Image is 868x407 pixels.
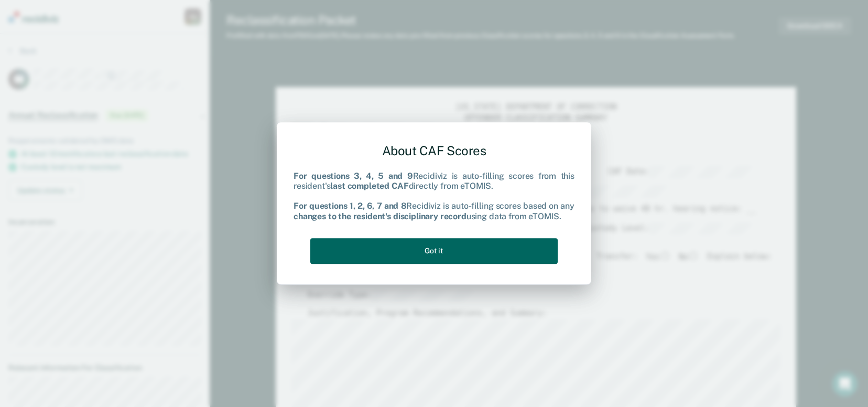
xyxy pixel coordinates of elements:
[310,238,558,264] button: Got it
[330,181,408,191] b: last completed CAF
[294,211,466,221] b: changes to the resident's disciplinary record
[294,201,406,211] b: For questions 1, 2, 6, 7 and 8
[294,171,574,221] div: Recidiviz is auto-filling scores from this resident's directly from eTOMIS. Recidiviz is auto-fil...
[294,135,574,167] div: About CAF Scores
[294,171,413,181] b: For questions 3, 4, 5 and 9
